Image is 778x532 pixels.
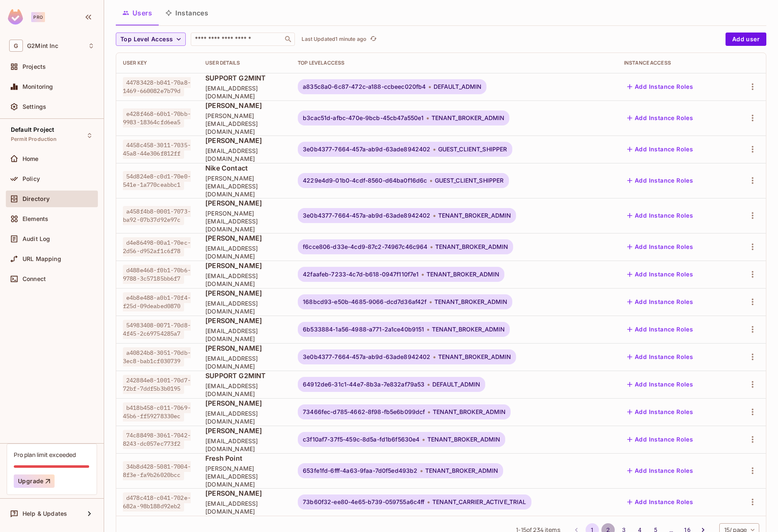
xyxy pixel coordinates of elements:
[368,34,378,44] button: refresh
[624,495,696,509] button: Add Instance Roles
[22,156,39,162] span: Home
[624,268,696,281] button: Add Instance Roles
[123,171,191,190] span: 54d824e8-c0d1-70e0-541e-1a770ceabbc1
[303,299,426,305] span: 168bcd93-e50b-4685-9066-dcd7d36af42f
[120,34,173,45] span: Top Level Access
[205,174,284,198] span: [PERSON_NAME][EMAIL_ADDRESS][DOMAIN_NAME]
[303,115,424,121] span: b3cac51d-afbc-470e-9bcb-45cb47a550e1
[205,499,284,515] span: [EMAIL_ADDRESS][DOMAIN_NAME]
[303,409,425,415] span: 73466fec-d785-4662-8f98-fb5e6b099dcf
[22,103,46,110] span: Settings
[205,244,284,260] span: [EMAIL_ADDRESS][DOMAIN_NAME]
[303,381,424,388] span: 64912de6-31c1-44e7-8b3a-7e832af79a53
[22,176,40,182] span: Policy
[205,73,284,83] span: SUPPORT G2MINT
[425,467,499,474] span: TENANT_BROKER_ADMIN
[624,323,696,336] button: Add Instance Roles
[303,354,430,360] span: 3e0b4377-7664-457a-ab9d-63ade8942402
[726,33,766,46] button: Add user
[205,489,284,498] span: [PERSON_NAME]
[205,344,284,353] span: [PERSON_NAME]
[31,12,45,22] div: Pro
[624,111,696,125] button: Add Instance Roles
[303,83,426,90] span: a835c8a0-6c87-472c-a188-ccbeec020fb4
[123,402,191,422] span: b418b458-c011-7069-45b6-ff59278330ec
[624,174,696,187] button: Add Instance Roles
[14,474,55,488] button: Upgrade
[123,206,191,225] span: a458f4b8-0001-7073-ba92-07b37d92e97c
[22,216,48,222] span: Elements
[123,237,191,256] span: d4e86498-00a1-70ec-2d56-d952af1c6f78
[205,136,284,145] span: [PERSON_NAME]
[14,451,76,459] div: Pro plan limit exceeded
[624,80,696,93] button: Add Instance Roles
[303,271,419,278] span: 42faafeb-7233-4c7d-b618-0947f110f7e1
[624,209,696,222] button: Add Instance Roles
[11,126,54,133] span: Default Project
[370,35,377,43] span: refresh
[303,326,424,333] span: 6b533884-1a56-4988-a771-2a1ce40b9151
[624,405,696,419] button: Add Instance Roles
[303,499,424,505] span: 73b60f32-ee80-4e65-b739-059755a6c4ff
[11,136,57,143] span: Permit Production
[123,492,191,512] span: d478c418-c041-702e-682a-98b188d92eb2
[624,378,696,391] button: Add Instance Roles
[123,461,191,480] span: 34b8d428-5081-7004-8f3e-fa9b26020bcc
[205,371,284,380] span: SUPPORT G2MINT
[159,3,215,23] button: Instances
[22,510,67,517] span: Help & Updates
[205,209,284,233] span: [PERSON_NAME][EMAIL_ADDRESS][DOMAIN_NAME]
[22,236,50,242] span: Audit Log
[205,272,284,288] span: [EMAIL_ADDRESS][DOMAIN_NAME]
[435,177,504,184] span: GUEST_CLIENT_SHIPPER
[123,320,191,339] span: 54983408-0071-70d8-4f45-2c69754285a7
[205,464,284,488] span: [PERSON_NAME][EMAIL_ADDRESS][DOMAIN_NAME]
[22,196,50,202] span: Directory
[432,326,505,333] span: TENANT_BROKER_ADMIN
[438,354,511,360] span: TENANT_BROKER_ADMIN
[205,289,284,298] span: [PERSON_NAME]
[205,101,284,110] span: [PERSON_NAME]
[435,243,509,250] span: TENANT_BROKER_ADMIN
[624,60,724,66] div: Instance Access
[116,3,159,23] button: Users
[8,9,23,25] img: SReyMgAAAABJRU5ErkJggg==
[205,354,284,370] span: [EMAIL_ADDRESS][DOMAIN_NAME]
[27,43,58,49] span: Workspace: G2Mint Inc
[22,276,46,282] span: Connect
[624,295,696,309] button: Add Instance Roles
[426,271,500,278] span: TENANT_BROKER_ADMIN
[624,433,696,446] button: Add Instance Roles
[303,243,427,250] span: f6cce806-d33e-4cd9-87c2-74967c46c964
[624,464,696,477] button: Add Instance Roles
[205,163,284,173] span: Nike Contact
[123,430,191,449] span: 74c88498-3061-7042-8243-dc057ec773f2
[123,375,191,394] span: 242884e8-1001-70d7-72bf-7ddf5b3b0195
[205,261,284,270] span: [PERSON_NAME]
[432,381,481,388] span: DEFAULT_ADMIN
[123,347,191,366] span: a40824b8-3051-70db-3ec8-bab1cf030739
[123,77,191,96] span: 44783428-b041-70a8-1469-660082e7b79d
[302,36,367,43] p: Last Updated 1 minute ago
[123,60,192,66] div: User Key
[438,212,511,219] span: TENANT_BROKER_ADMIN
[205,327,284,343] span: [EMAIL_ADDRESS][DOMAIN_NAME]
[367,34,378,44] span: Click to refresh data
[205,84,284,100] span: [EMAIL_ADDRESS][DOMAIN_NAME]
[432,499,526,505] span: TENANT_CARRIER_ACTIVE_TRIAL
[205,437,284,453] span: [EMAIL_ADDRESS][DOMAIN_NAME]
[303,146,430,153] span: 3e0b4377-7664-457a-ab9d-63ade8942402
[205,299,284,315] span: [EMAIL_ADDRESS][DOMAIN_NAME]
[22,256,61,262] span: URL Mapping
[205,399,284,408] span: [PERSON_NAME]
[205,409,284,425] span: [EMAIL_ADDRESS][DOMAIN_NAME]
[298,60,611,66] div: Top Level Access
[438,146,507,153] span: GUEST_CLIENT_SHIPPER
[431,115,505,121] span: TENANT_BROKER_ADMIN
[123,108,191,128] span: e428f468-60b1-70bb-9983-18364cfd6ea5
[205,382,284,398] span: [EMAIL_ADDRESS][DOMAIN_NAME]
[303,436,419,443] span: c3f10af7-37f5-459c-8d5a-fd1b6f5630e4
[433,409,506,415] span: TENANT_BROKER_ADMIN
[123,140,191,159] span: 4458c458-3011-7035-45a8-44e306f812ff
[22,83,53,90] span: Monitoring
